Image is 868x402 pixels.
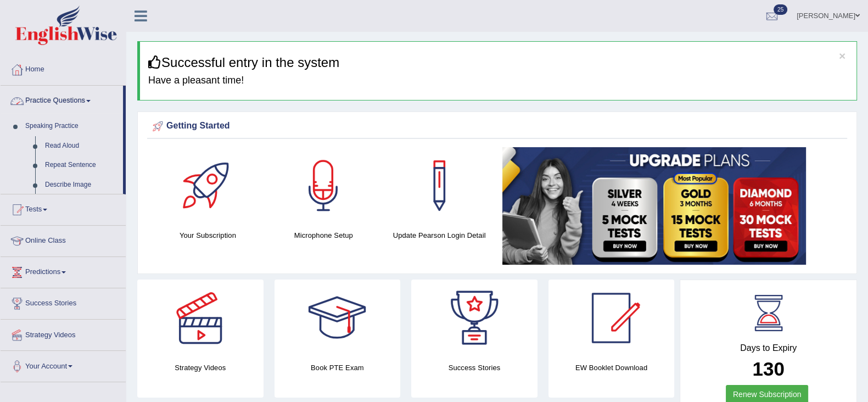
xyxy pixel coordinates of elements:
[548,362,675,373] h4: EW Booklet Download
[275,362,401,373] h4: Book PTE Exam
[40,175,123,195] a: Describe Image
[502,147,806,265] img: small5.jpg
[1,351,126,378] a: Your Account
[150,118,844,135] div: Getting Started
[839,50,845,62] button: ×
[40,136,123,156] a: Read Aloud
[20,116,123,136] a: Speaking Practice
[752,358,784,379] b: 130
[411,362,537,373] h4: Success Stories
[40,155,123,175] a: Repeat Sentence
[148,75,848,86] h4: Have a pleasant time!
[1,320,126,347] a: Strategy Videos
[271,230,376,241] h4: Microphone Setup
[155,230,260,241] h4: Your Subscription
[1,226,126,253] a: Online Class
[774,4,787,15] span: 25
[148,55,848,70] h3: Successful entry in the system
[1,194,126,222] a: Tests
[692,343,844,353] h4: Days to Expiry
[1,288,126,316] a: Success Stories
[1,257,126,284] a: Predictions
[1,54,126,82] a: Home
[137,362,264,373] h4: Strategy Videos
[1,86,123,113] a: Practice Questions
[387,230,492,241] h4: Update Pearson Login Detail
